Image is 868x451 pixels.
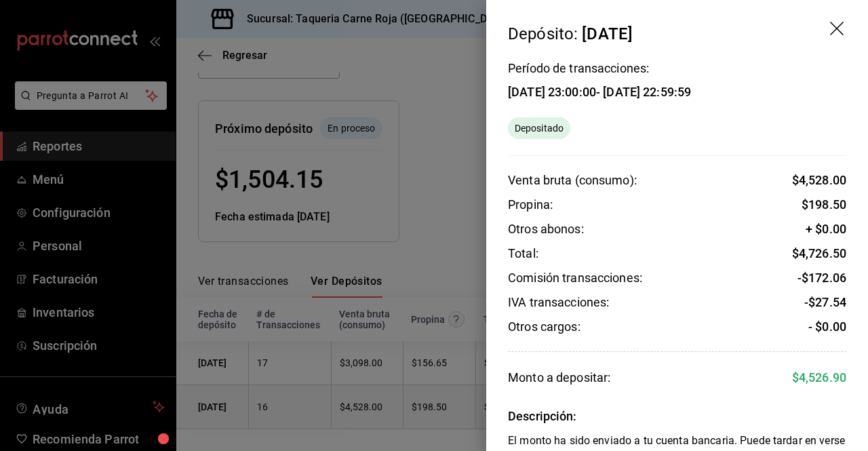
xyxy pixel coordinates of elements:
[797,271,846,285] span: - $ 172.06
[508,368,610,387] div: Monto a depositar:
[508,408,846,425] div: Descripción:
[806,221,846,237] div: + $0.00
[508,62,691,75] div: Período de transacciones:
[792,246,846,260] span: $ 4,726.50
[508,246,538,262] div: Total:
[508,294,609,311] div: IVA transacciones:
[804,295,846,309] span: - $ 27.54
[808,319,846,335] div: - $0.00
[508,172,637,189] div: Venta bruta (consumo):
[508,319,580,335] div: Otros cargos:
[508,85,691,99] div: [DATE] 23:00:00 - [DATE] 22:59:59
[830,22,846,38] button: drag
[508,221,584,237] div: Otros abonos:
[508,270,642,286] div: Comisión transacciones:
[508,197,553,213] div: Propina:
[792,370,846,385] span: $ 4,526.90
[792,173,846,187] span: $ 4,528.00
[508,22,633,46] div: Depósito:
[802,197,846,212] span: $ 198.50
[509,121,569,136] span: Depositado
[582,24,633,43] div: [DATE]
[508,117,570,139] div: El monto ha sido enviado a tu cuenta bancaria. Puede tardar en verse reflejado, según la entidad ...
